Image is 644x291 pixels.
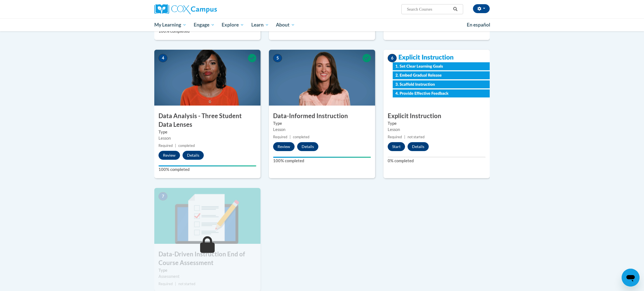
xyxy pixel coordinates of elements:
button: Review [158,151,180,160]
button: Details [408,142,429,151]
img: Course Image [269,50,375,106]
span: Required [388,135,402,139]
img: Course Image [154,50,261,106]
div: Main menu [146,18,498,31]
label: 100% completed [158,166,256,173]
label: Type [158,267,256,273]
label: Type [388,120,486,127]
span: 5 [273,54,282,62]
a: En español [463,19,494,31]
input: Search Courses [406,6,451,13]
span: Learn [251,22,269,28]
h3: Data-Informed Instruction [269,112,375,120]
span: not started [178,282,195,286]
iframe: Button to launch messaging window [622,269,640,287]
span: Required [273,135,287,139]
span: Required [158,144,173,148]
button: Search [451,6,460,13]
span: My Learning [154,22,186,28]
a: About [273,18,299,31]
span: | [175,144,176,148]
span: En español [467,22,490,28]
span: 7 [158,192,167,201]
img: Cox Campus [154,4,217,14]
span: Explore [222,22,244,28]
span: | [290,135,291,139]
div: Your progress [273,157,371,158]
div: Assessment [158,273,256,280]
a: Learn [248,18,273,31]
label: 0% completed [388,158,486,164]
img: Course Image [383,50,490,106]
h3: Data-Driven Instruction End of Course Assessment [154,250,261,267]
label: Type [158,129,256,135]
button: Account Settings [473,4,490,13]
span: not started [408,135,425,139]
span: Required [158,282,173,286]
div: Lesson [273,127,371,133]
a: Engage [190,18,218,31]
span: About [276,22,295,28]
button: Review [273,142,295,151]
span: | [175,282,176,286]
span: completed [178,144,195,148]
button: Start [388,142,405,151]
label: 100% completed [158,28,256,34]
label: Type [273,120,371,127]
a: Explore [218,18,248,31]
img: Course Image [154,188,261,244]
span: Engage [194,22,215,28]
span: | [404,135,405,139]
div: Lesson [158,135,256,141]
a: Cox Campus [154,4,261,14]
button: Details [183,151,204,160]
button: Details [297,142,318,151]
div: Your progress [158,165,256,166]
a: My Learning [151,18,190,31]
div: Lesson [388,127,486,133]
h3: Explicit Instruction [383,112,490,120]
span: completed [293,135,309,139]
span: 4 [158,54,167,62]
span: 6 [388,54,397,62]
label: 100% completed [273,158,371,164]
h3: Data Analysis - Three Student Data Lenses [154,112,261,129]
